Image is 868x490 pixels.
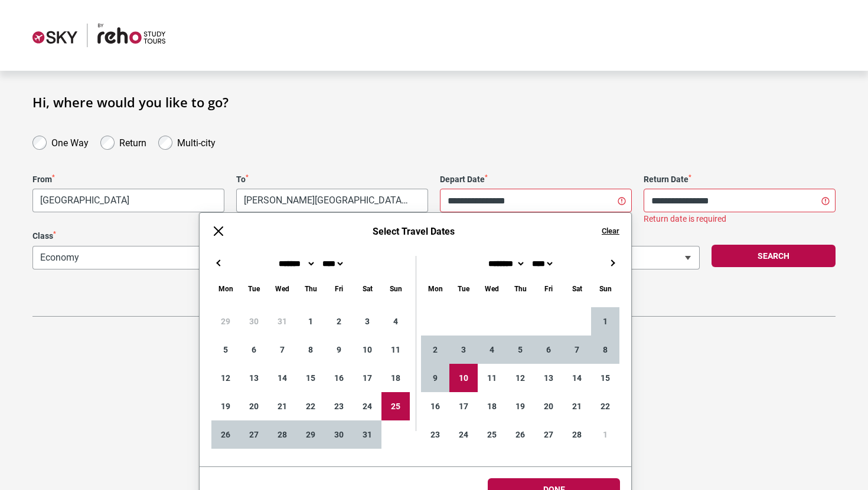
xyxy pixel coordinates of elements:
[353,282,381,295] div: Saturday
[211,336,240,364] div: 5
[563,420,591,449] div: 28
[644,175,836,185] label: Return Date
[211,420,240,449] div: 26
[240,420,268,449] div: 27
[296,282,325,295] div: Thursday
[478,336,506,364] div: 4
[211,282,240,295] div: Monday
[32,246,360,269] span: Economy
[268,364,296,392] div: 14
[591,392,619,420] div: 22
[478,282,506,295] div: Wednesday
[712,245,836,267] button: Search
[237,226,590,237] h6: Select Travel Dates
[236,189,428,212] span: Florence, Italy
[478,364,506,392] div: 11
[240,392,268,420] div: 20
[268,307,296,336] div: 31
[563,364,591,392] div: 14
[325,420,353,449] div: 30
[563,282,591,295] div: Saturday
[33,246,360,269] span: Economy
[325,336,353,364] div: 9
[32,94,836,110] h1: Hi, where would you like to go?
[119,134,146,149] label: Return
[325,392,353,420] div: 23
[506,392,534,420] div: 19
[51,134,89,149] label: One Way
[381,336,410,364] div: 11
[32,175,224,185] label: From
[236,175,428,185] label: To
[381,392,410,420] div: 25
[534,420,563,449] div: 27
[534,336,563,364] div: 6
[237,189,428,212] span: Florence, Italy
[211,364,240,392] div: 12
[421,336,449,364] div: 2
[211,392,240,420] div: 19
[449,282,478,295] div: Tuesday
[296,336,325,364] div: 8
[325,282,353,295] div: Friday
[211,307,240,336] div: 29
[602,226,619,236] button: Clear
[534,392,563,420] div: 20
[353,364,381,392] div: 17
[240,336,268,364] div: 6
[563,392,591,420] div: 21
[296,392,325,420] div: 22
[506,336,534,364] div: 5
[506,420,534,449] div: 26
[381,307,410,336] div: 4
[296,420,325,449] div: 29
[353,336,381,364] div: 10
[644,214,836,224] div: Return date is required
[325,364,353,392] div: 16
[32,231,360,241] label: Class
[421,392,449,420] div: 16
[296,307,325,336] div: 1
[534,364,563,392] div: 13
[421,364,449,392] div: 9
[605,256,619,270] button: →
[440,175,632,185] label: Depart Date
[353,420,381,449] div: 31
[449,392,478,420] div: 17
[591,420,619,449] div: 1
[268,336,296,364] div: 7
[325,307,353,336] div: 2
[33,189,224,212] span: Melbourne, Australia
[240,307,268,336] div: 30
[449,420,478,449] div: 24
[534,282,563,295] div: Friday
[381,364,410,392] div: 18
[591,307,619,336] div: 1
[268,282,296,295] div: Wednesday
[240,364,268,392] div: 13
[353,307,381,336] div: 3
[268,392,296,420] div: 21
[478,392,506,420] div: 18
[211,256,226,270] button: ←
[268,420,296,449] div: 28
[563,336,591,364] div: 7
[591,364,619,392] div: 15
[478,420,506,449] div: 25
[381,282,410,295] div: Sunday
[506,282,534,295] div: Thursday
[591,282,619,295] div: Sunday
[296,364,325,392] div: 15
[449,336,478,364] div: 3
[240,282,268,295] div: Tuesday
[449,364,478,392] div: 10
[591,336,619,364] div: 8
[177,134,216,149] label: Multi-city
[421,420,449,449] div: 23
[32,189,224,212] span: Melbourne, Australia
[353,392,381,420] div: 24
[506,364,534,392] div: 12
[421,282,449,295] div: Monday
